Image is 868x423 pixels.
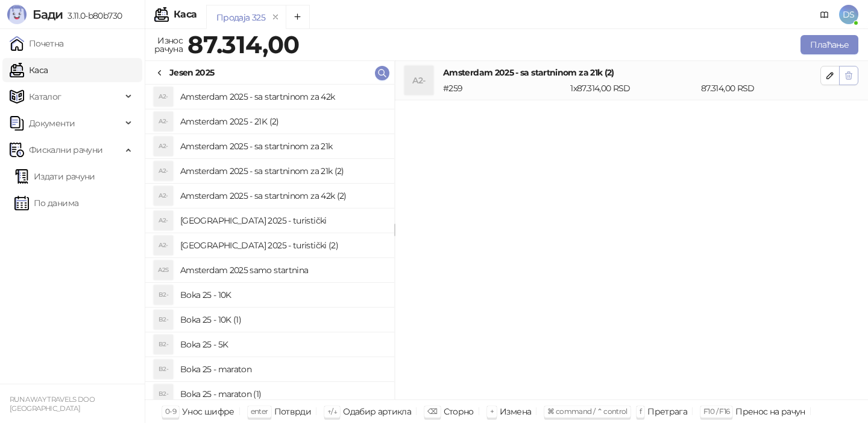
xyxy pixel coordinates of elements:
[187,30,299,59] strong: 87.314,00
[154,360,173,379] div: B2-
[180,310,385,329] h4: Boka 25 - 10K (1)
[10,58,48,82] a: Каса
[443,66,820,79] h4: Amsterdam 2025 - sa startninom za 21k (2)
[286,5,310,29] button: Add tab
[404,66,433,95] div: A2-
[343,404,411,419] div: Одабир артикла
[180,384,385,404] h4: Boka 25 - maraton (1)
[441,82,568,95] div: # 259
[154,285,173,305] div: B2-
[169,66,215,79] div: Jesen 2025
[547,407,627,416] span: ⌘ command / ⌃ control
[444,404,474,419] div: Сторно
[174,10,197,19] div: Каса
[703,407,729,416] span: F10 / F16
[180,360,385,379] h4: Boka 25 - maraton
[647,404,687,419] div: Претрага
[735,404,805,419] div: Пренос на рачун
[568,82,699,95] div: 1 x 87.314,00 RSD
[154,236,173,255] div: A2-
[180,137,385,156] h4: Amsterdam 2025 - sa startninom za 21k
[154,335,173,354] div: B2-
[268,12,283,22] button: remove
[180,161,385,181] h4: Amsterdam 2025 - sa startninom za 21k (2)
[180,260,385,280] h4: Amsterdam 2025 samo startnina
[180,186,385,205] h4: Amsterdam 2025 - sa startninom za 42k (2)
[180,211,385,230] h4: [GEOGRAPHIC_DATA] 2025 - turistički
[180,236,385,255] h4: [GEOGRAPHIC_DATA] 2025 - turistički (2)
[216,11,265,24] div: Продаја 325
[800,35,858,54] button: Плаћање
[152,33,185,57] div: Износ рачуна
[180,335,385,354] h4: Boka 25 - 5K
[154,112,173,131] div: A2-
[327,407,337,416] span: ↑/↓
[154,310,173,329] div: B2-
[63,10,122,21] span: 3.11.0-b80b730
[154,161,173,181] div: A2-
[180,112,385,131] h4: Amsterdam 2025 - 21K (2)
[29,138,102,162] span: Фискални рачуни
[165,407,176,416] span: 0-9
[699,82,823,95] div: 87.314,00 RSD
[7,5,27,24] img: Logo
[154,137,173,156] div: A2-
[29,85,61,109] span: Каталог
[180,87,385,106] h4: Amsterdam 2025 - sa startninom za 42k
[490,407,494,416] span: +
[815,5,834,24] a: Документација
[14,191,78,215] a: По данима
[839,5,858,24] span: DS
[500,404,531,419] div: Измена
[182,404,234,419] div: Унос шифре
[14,164,95,189] a: Издати рачуни
[180,285,385,305] h4: Boka 25 - 10K
[274,404,312,419] div: Потврди
[154,384,173,404] div: B2-
[33,7,63,22] span: Бади
[154,211,173,230] div: A2-
[145,85,394,399] div: grid
[29,111,75,135] span: Документи
[154,260,173,280] div: A2S
[640,407,641,416] span: f
[10,31,64,56] a: Почетна
[251,407,268,416] span: enter
[427,407,437,416] span: ⌫
[10,395,95,413] small: RUN AWAY TRAVELS DOO [GEOGRAPHIC_DATA]
[154,186,173,205] div: A2-
[154,87,173,106] div: A2-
